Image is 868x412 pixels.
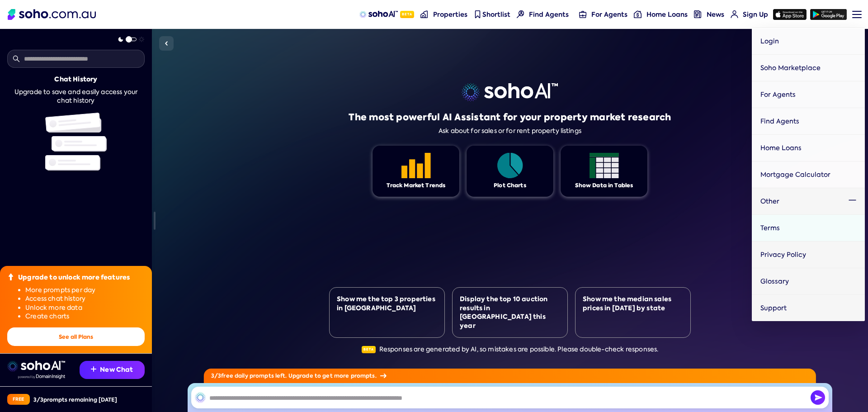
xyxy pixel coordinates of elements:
[752,188,865,214] a: Other
[760,277,789,286] span: Glossary
[362,346,376,353] span: Beta
[517,10,524,18] img: Find agents icon
[579,10,587,18] img: for-agents-nav icon
[752,214,865,241] a: Terms
[752,134,865,161] a: Home Loans
[33,396,117,403] div: 3 / 3 prompts remaining [DATE]
[760,143,802,152] span: Home Loans
[743,10,768,19] span: Sign Up
[54,75,97,84] div: Chat History
[359,11,398,18] img: sohoAI logo
[91,366,96,372] img: Recommendation icon
[439,127,581,135] div: Ask about for sales or for rent property listings
[752,241,865,268] a: Privacy Policy
[760,303,787,313] span: Support
[760,223,780,232] span: Terms
[45,113,107,170] img: Chat history illustration
[810,9,847,20] img: google-play icon
[760,170,830,179] span: Mortgage Calculator
[8,9,96,20] img: Soho Logo
[349,111,671,123] h1: The most powerful AI Assistant for your property market research
[462,83,558,101] img: sohoai logo
[25,312,145,321] li: Create charts
[752,28,865,54] a: Login
[433,10,467,19] span: Properties
[7,327,145,346] button: See all Plans
[482,10,510,19] span: Shortlist
[195,392,206,403] img: SohoAI logo black
[400,11,414,18] span: Beta
[387,182,446,189] div: Track Market Trends
[760,37,779,46] span: Login
[337,295,437,313] div: Show me the top 3 properties in [GEOGRAPHIC_DATA]
[752,161,865,188] a: Mortgage Calculator
[760,63,821,72] span: Soho Marketplace
[634,10,642,18] img: for-agents-nav icon
[590,153,619,178] img: Feature 1 icon
[495,153,525,178] img: Feature 1 icon
[7,361,65,372] img: sohoai logo
[380,374,387,378] img: Arrow icon
[401,153,431,178] img: Feature 1 icon
[529,10,569,19] span: Find Agents
[575,182,633,189] div: Show Data in Tables
[25,286,145,295] li: More prompts per day
[18,374,65,379] img: Data provided by Domain Insight
[204,369,816,383] div: 3 / 3 free daily prompts left. Upgrade to get more prompts.
[773,9,807,20] img: app-store icon
[494,182,526,189] div: Plot Charts
[752,108,865,134] a: Find Agents
[25,303,145,313] li: Unlock more data
[25,294,145,303] li: Access chat history
[752,54,865,81] a: Soho Marketplace
[420,10,428,18] img: properties-nav icon
[583,295,683,313] div: Show me the median sales prices in [DATE] by state
[161,38,172,49] img: Sidebar toggle icon
[591,10,627,19] span: For Agents
[760,90,796,99] span: For Agents
[760,250,806,259] span: Privacy Policy
[18,273,130,282] div: Upgrade to unlock more features
[752,294,865,321] a: Support
[7,273,14,280] img: Upgrade icon
[7,394,30,405] div: Free
[707,10,724,19] span: News
[752,81,865,108] a: For Agents
[80,361,145,379] button: New Chat
[362,345,659,354] div: Responses are generated by AI, so mistakes are possible. Please double-check responses.
[646,10,688,19] span: Home Loans
[474,10,481,18] img: shortlist-nav icon
[752,268,865,294] a: Glossary
[694,10,702,18] img: news-nav icon
[460,295,560,330] div: Display the top 10 auction results in [GEOGRAPHIC_DATA] this year
[811,390,825,405] button: Send
[7,88,145,105] div: Upgrade to save and easily access your chat history
[760,117,799,126] span: Find Agents
[760,197,779,206] span: Other
[849,196,856,204] img: minus icon
[731,10,738,18] img: for-agents-nav icon
[811,390,825,405] img: Send icon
